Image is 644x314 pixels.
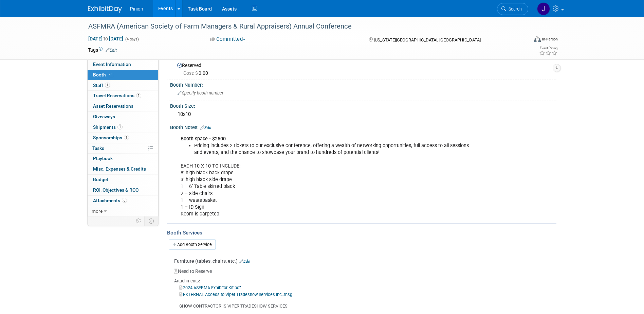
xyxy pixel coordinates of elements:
span: more [92,208,103,214]
a: Budget [88,175,158,185]
a: Staff1 [88,81,158,91]
div: In-Person [542,37,558,42]
img: Jennifer Plumisto [537,2,550,15]
img: ExhibitDay [88,6,122,13]
td: Tags [88,47,117,53]
a: Asset Reservations [88,101,158,111]
a: Edit [106,48,117,53]
a: 2024 ASFRMA Exhibitor Kit.pdf [179,285,241,290]
span: Sponsorships [93,135,129,140]
a: Shipments1 [88,122,158,133]
a: ROI, Objectives & ROO [88,185,158,195]
span: Travel Reservations [93,93,141,98]
span: Giveaways [93,114,115,119]
a: Search [497,3,528,15]
span: to [103,36,109,41]
span: Event Information [93,62,131,67]
div: 10x10 [175,109,551,120]
a: Playbook [88,154,158,164]
div: Event Format [488,35,558,46]
div: Booth Size: [170,101,556,109]
span: Cost: $ [183,70,199,76]
span: 1 [136,93,141,98]
i: Booth reservation complete [109,73,112,76]
span: [US_STATE][GEOGRAPHIC_DATA], [GEOGRAPHIC_DATA] [374,37,481,42]
span: Shipments [93,124,123,130]
a: Sponsorships1 [88,133,158,143]
div: EACH 10 X 10 TO INCLUDE: 8’ high black back drape 3’ high black side drape 1 – 6’ Table skirted b... [176,132,482,221]
a: Travel Reservations1 [88,91,158,101]
td: Toggle Event Tabs [144,216,158,225]
a: EXTERNAL Access to Viper Tradeshow Services Inc..msg [179,292,292,297]
a: Booth [88,70,158,80]
a: Giveaways [88,112,158,122]
a: Tasks [88,143,158,154]
span: [DATE] [DATE] [88,36,124,42]
span: 1 [117,124,123,129]
span: (4 days) [125,37,139,41]
span: 6 [122,198,127,203]
span: Pinion [130,6,143,12]
span: 0.00 [183,70,211,76]
img: Format-Inperson.png [534,36,541,42]
div: Reserved [175,60,551,76]
span: Playbook [93,156,113,161]
span: Search [506,6,522,12]
a: Attachments6 [88,196,158,206]
button: Committed [208,36,248,43]
div: ASFMRA (American Society of Farm Managers & Rural Appraisers) Annual Conference [86,20,518,33]
span: Booth [93,72,114,77]
span: Tasks [92,145,104,151]
span: 1 [105,83,110,88]
div: Attachments: [174,278,551,284]
b: Booth space - $2500 [181,136,226,142]
a: Add Booth Service [169,240,216,249]
span: ROI, Objectives & ROO [93,187,139,193]
div: Booth Services [167,229,556,237]
td: Personalize Event Tab Strip [133,216,145,225]
span: Misc. Expenses & Credits [93,166,146,172]
div: Event Rating [539,47,557,50]
span: Budget [93,177,108,182]
span: Asset Reservations [93,103,133,109]
div: Booth Notes: [170,122,556,131]
li: Pricing includes 2 tickets to our exclusive conference, offering a wealth of networking opportuni... [194,142,478,156]
a: Edit [239,259,251,264]
span: 1 [124,135,129,140]
div: Furniture (tables, chairs, etc.) [174,258,551,264]
a: Event Information [88,59,158,70]
span: Staff [93,83,110,88]
a: Misc. Expenses & Credits [88,164,158,174]
span: Specify booth number [178,90,223,95]
span: Attachments [93,198,127,203]
div: Booth Number: [170,80,556,88]
a: Edit [200,125,211,130]
a: more [88,206,158,216]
